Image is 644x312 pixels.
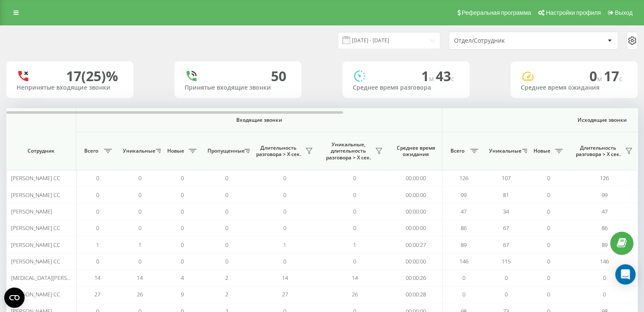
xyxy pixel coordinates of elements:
[396,145,436,158] span: Среднее время ожидания
[283,191,286,199] span: 0
[80,148,102,154] span: Всего
[283,224,286,232] span: 0
[138,241,141,249] span: 1
[181,257,184,265] span: 0
[94,274,100,282] span: 14
[547,274,550,282] span: 0
[615,9,633,16] span: Выход
[505,290,508,298] span: 0
[181,274,184,282] span: 4
[353,241,356,249] span: 1
[283,174,286,182] span: 0
[11,241,60,249] span: [PERSON_NAME] CC
[123,148,153,154] span: Уникальные
[283,208,286,215] span: 0
[225,257,228,265] span: 0
[137,290,143,298] span: 26
[165,148,186,154] span: Новые
[353,224,356,232] span: 0
[225,241,228,249] span: 0
[602,191,608,199] span: 99
[282,274,288,282] span: 14
[390,236,442,253] td: 00:00:27
[137,274,143,282] span: 14
[225,174,228,182] span: 0
[225,191,228,199] span: 0
[503,208,509,215] span: 34
[603,274,606,282] span: 0
[547,208,550,215] span: 0
[181,224,184,232] span: 0
[489,148,520,154] span: Уникальные
[353,208,356,215] span: 0
[390,286,442,303] td: 00:00:28
[604,67,622,85] span: 17
[11,224,60,232] span: [PERSON_NAME] CC
[503,191,509,199] span: 81
[502,174,511,182] span: 107
[459,257,468,265] span: 146
[602,224,608,232] span: 86
[207,148,242,154] span: Пропущенные
[521,84,627,91] div: Среднее время ожидания
[462,290,465,298] span: 0
[138,208,141,215] span: 0
[11,208,52,215] span: [PERSON_NAME]
[94,290,100,298] span: 27
[4,287,25,308] button: Open CMP widget
[447,148,468,154] span: Всего
[602,241,608,249] span: 89
[390,253,442,270] td: 00:00:00
[602,208,608,215] span: 47
[11,274,102,282] span: [MEDICAL_DATA][PERSON_NAME] CC
[352,274,358,282] span: 14
[96,241,99,249] span: 1
[11,191,60,199] span: [PERSON_NAME] CC
[353,191,356,199] span: 0
[574,145,622,158] span: Длительность разговора > Х сек.
[181,241,184,249] span: 0
[181,191,184,199] span: 0
[462,9,531,16] span: Реферальная программа
[181,208,184,215] span: 0
[547,257,550,265] span: 0
[96,174,99,182] span: 0
[547,241,550,249] span: 0
[254,145,303,158] span: Длительность разговора > Х сек.
[390,270,442,286] td: 00:00:26
[502,257,511,265] span: 115
[96,257,99,265] span: 0
[283,241,286,249] span: 1
[353,257,356,265] span: 0
[11,290,60,298] span: [PERSON_NAME] СС
[600,174,609,182] span: 126
[547,224,550,232] span: 0
[503,241,509,249] span: 67
[547,174,550,182] span: 0
[503,224,509,232] span: 67
[589,67,604,85] span: 0
[390,220,442,236] td: 00:00:00
[181,174,184,182] span: 0
[461,208,467,215] span: 47
[138,257,141,265] span: 0
[600,257,609,265] span: 146
[138,224,141,232] span: 0
[390,186,442,203] td: 00:00:00
[390,203,442,220] td: 00:00:00
[461,224,467,232] span: 86
[181,290,184,298] span: 9
[11,174,60,182] span: [PERSON_NAME] CC
[225,274,228,282] span: 2
[597,74,604,83] span: м
[353,84,459,91] div: Среднее время разговора
[505,274,508,282] span: 0
[282,290,288,298] span: 27
[96,191,99,199] span: 0
[225,224,228,232] span: 0
[324,141,373,161] span: Уникальные, длительность разговора > Х сек.
[603,290,606,298] span: 0
[96,224,99,232] span: 0
[11,257,60,265] span: [PERSON_NAME] CC
[96,208,99,215] span: 0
